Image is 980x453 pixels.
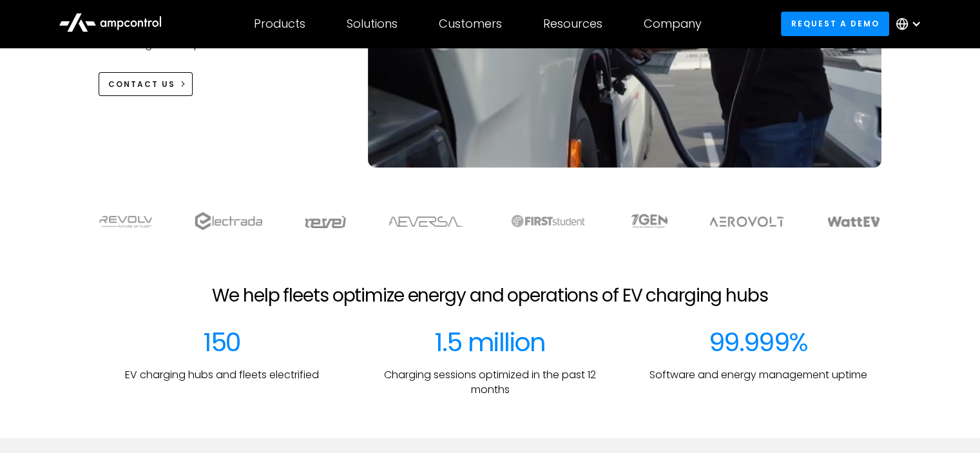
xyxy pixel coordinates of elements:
[709,217,785,227] img: Aerovolt Logo
[434,327,545,358] div: 1.5 million
[781,12,889,35] a: Request a demo
[439,17,502,31] div: Customers
[203,327,240,358] div: 150
[347,17,398,31] div: Solutions
[543,17,602,31] div: Resources
[254,17,305,31] div: Products
[195,212,262,230] img: electrada logo
[827,217,881,227] img: WattEV logo
[108,79,175,90] div: CONTACT US
[125,368,319,382] p: EV charging hubs and fleets electrified
[212,285,767,307] h2: We help fleets optimize energy and operations of EV charging hubs
[649,368,867,382] p: Software and energy management uptime
[644,17,702,31] div: Company
[709,327,808,358] div: 99.999%
[99,72,193,96] a: CONTACT US
[367,368,614,397] p: Charging sessions optimized in the past 12 months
